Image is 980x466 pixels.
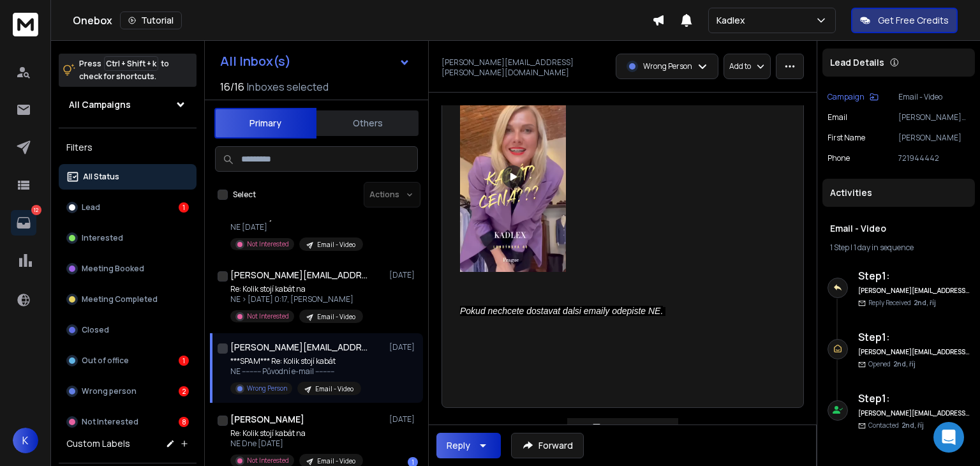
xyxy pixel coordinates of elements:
p: Opened [868,359,916,369]
p: ***SPAM*** Re: Kolik stojí kabát [230,356,361,366]
h1: Email - Video [830,222,967,235]
div: Open Intercom Messenger [933,422,964,453]
div: Reply [447,439,470,452]
h6: Step 1 : [858,268,970,283]
h1: [PERSON_NAME] [230,413,304,426]
p: Wrong person [82,386,137,396]
h3: Filters [59,139,197,156]
p: Email - Video [317,312,355,322]
p: Not Interested [82,417,138,427]
button: K [13,428,38,453]
span: 2nd, říj [893,359,916,368]
p: NE Dne [DATE] [230,439,363,449]
h6: Step 1 : [858,329,970,345]
p: Not Interested [247,312,289,321]
button: Forward [511,433,584,458]
div: 8 [179,417,189,427]
p: [PERSON_NAME][EMAIL_ADDRESS][PERSON_NAME][DOMAIN_NAME] [442,57,608,78]
span: 2nd, říj [914,298,936,307]
button: Campaign [828,92,879,102]
p: [DATE] [389,414,418,425]
span: Ctrl + Shift + k [104,56,158,71]
p: Press to check for shortcuts. [79,57,169,83]
button: Meeting Booked [59,256,197,282]
p: Lead [82,202,100,213]
p: Closed [82,325,109,335]
button: Wrong person2 [59,379,197,404]
span: 1 [634,423,637,433]
button: Meeting Completed [59,287,197,312]
button: Out of office1 [59,348,197,373]
p: Email - Video [317,240,355,250]
p: View all reply [607,423,655,433]
h6: [PERSON_NAME][EMAIL_ADDRESS][DOMAIN_NAME] [858,409,970,418]
p: [DATE] [389,342,418,352]
button: Not Interested8 [59,409,197,435]
span: 1 day in sequence [854,242,914,253]
p: Re: Kolik stojí kabát na [230,284,363,294]
div: Onebox [73,11,652,29]
h3: Custom Labels [66,437,130,450]
p: Wrong Person [247,384,287,393]
p: Email [828,112,847,123]
p: Interested [82,233,123,243]
button: All Status [59,164,197,190]
button: All Inbox(s) [210,49,420,74]
p: Wrong Person [643,61,692,71]
h6: [PERSON_NAME][EMAIL_ADDRESS][DOMAIN_NAME] [858,286,970,296]
p: Re: Kolik stojí kabát na [230,428,363,439]
p: First Name [828,133,865,143]
h1: [PERSON_NAME][EMAIL_ADDRESS][PERSON_NAME][DOMAIN_NAME] [230,269,371,282]
p: Reply Received [868,298,936,308]
p: Campaign [828,92,865,102]
h1: All Campaigns [69,98,131,111]
p: Get Free Credits [878,14,949,27]
p: Lead Details [830,56,884,69]
label: Select [233,190,256,200]
a: 12 [11,210,36,236]
p: Phone [828,153,850,163]
p: Not Interested [247,239,289,249]
h6: Step 1 : [858,391,970,406]
button: Primary [214,108,316,139]
button: Others [316,109,419,137]
p: Add to [729,61,751,71]
span: 16 / 16 [220,79,244,94]
p: Contacted [868,421,924,430]
em: Pokud nechcete dostavat dalsi emaily odepiste NE. [460,306,663,316]
button: Closed [59,317,197,343]
p: NE > [DATE] 0:17, [PERSON_NAME] [230,294,363,304]
div: 1 [179,356,189,366]
button: Reply [436,433,501,458]
span: 1 Step [830,242,849,253]
p: 12 [31,205,41,215]
p: [DATE] [389,270,418,280]
h1: All Inbox(s) [220,55,291,68]
div: | [830,243,967,253]
button: Interested [59,225,197,251]
p: Meeting Completed [82,294,158,304]
p: Email - Video [315,384,353,394]
div: 1 [179,202,189,213]
p: [PERSON_NAME] [898,133,970,143]
div: 2 [179,386,189,396]
p: NE [DATE] [230,222,363,232]
p: Meeting Booked [82,264,144,274]
p: Kadlex [716,14,750,27]
span: 2nd, říj [902,421,924,430]
p: Email - Video [317,456,355,466]
button: Tutorial [120,11,182,29]
button: Lead1 [59,195,197,220]
h1: [PERSON_NAME][EMAIL_ADDRESS][PERSON_NAME][DOMAIN_NAME] [230,341,371,354]
div: Activities [822,179,975,207]
p: All Status [83,172,119,182]
p: Out of office [82,356,129,366]
h3: Inboxes selected [247,79,329,94]
p: 721944442 [898,153,970,163]
p: Email - Video [898,92,970,102]
p: Not Interested [247,456,289,465]
button: All Campaigns [59,92,197,117]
